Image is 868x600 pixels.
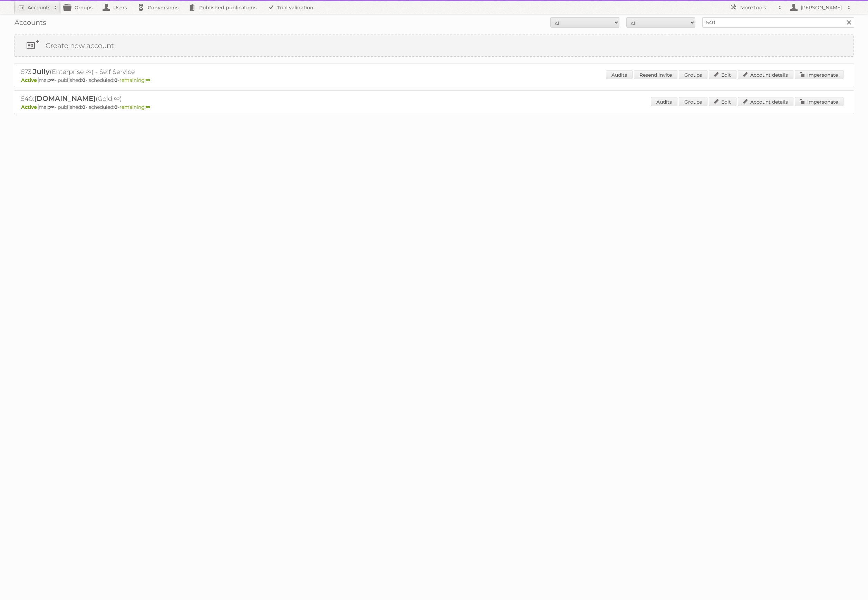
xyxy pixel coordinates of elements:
a: Audits [606,70,633,79]
h2: More tools [740,4,775,11]
a: Account details [738,97,793,106]
p: max: - published: - scheduled: - [21,77,847,83]
a: Accounts [14,1,61,14]
h2: [PERSON_NAME] [799,4,844,11]
span: remaining: [119,104,150,110]
a: Users [99,1,134,14]
h2: 540: (Gold ∞) [21,94,263,103]
a: Edit [709,70,736,79]
span: Active [21,104,39,110]
a: Create new account [15,35,853,56]
strong: ∞ [146,77,150,83]
a: Published publications [185,1,263,14]
a: Audits [651,97,677,106]
span: [DOMAIN_NAME] [34,94,96,103]
a: More tools [726,1,785,14]
strong: 0 [114,77,118,83]
a: Impersonate [795,70,843,79]
strong: ∞ [50,104,55,110]
a: Resend invite [634,70,677,79]
h2: Accounts [28,4,50,11]
span: Jully [33,67,50,76]
a: Groups [679,70,707,79]
a: Trial validation [263,1,320,14]
strong: ∞ [50,77,55,83]
a: [PERSON_NAME] [785,1,854,14]
span: remaining: [119,77,150,83]
a: Impersonate [795,97,843,106]
a: Groups [679,97,707,106]
span: Active [21,77,39,83]
a: Conversions [134,1,185,14]
a: Groups [61,1,99,14]
p: max: - published: - scheduled: - [21,104,847,110]
a: Account details [738,70,793,79]
strong: ∞ [146,104,150,110]
strong: 0 [82,104,86,110]
strong: 0 [82,77,86,83]
strong: 0 [114,104,118,110]
a: Edit [709,97,736,106]
h2: 573: (Enterprise ∞) - Self Service [21,67,263,76]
